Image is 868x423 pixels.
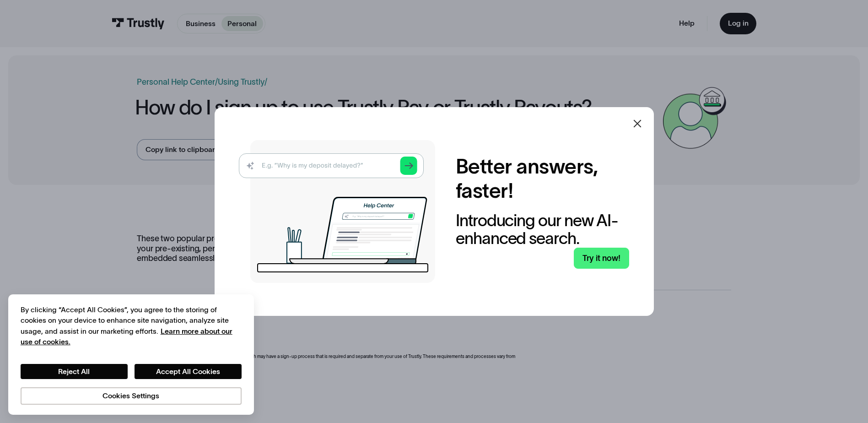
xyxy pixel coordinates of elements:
div: Introducing our new AI-enhanced search. [456,211,629,248]
button: Accept All Cookies [135,364,242,380]
div: Cookie banner [8,294,254,415]
button: Reject All [21,364,128,380]
h2: Better answers, faster! [456,154,629,203]
button: Cookies Settings [21,387,242,405]
a: Try it now! [574,248,629,269]
div: By clicking “Accept All Cookies”, you agree to the storing of cookies on your device to enhance s... [21,304,242,347]
div: Privacy [21,304,242,405]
